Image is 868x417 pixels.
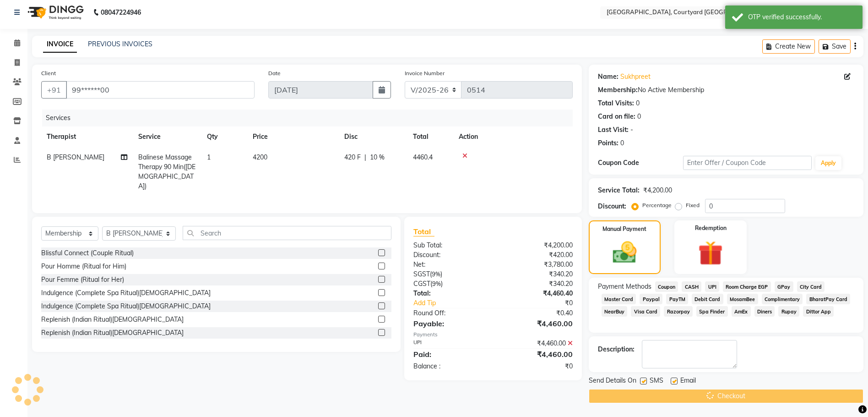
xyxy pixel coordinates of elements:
[493,250,580,260] div: ₹420.00
[493,241,580,250] div: ₹4,200.00
[723,281,771,292] span: Room Charge EGP
[201,126,247,147] th: Qty
[493,339,580,348] div: ₹4,460.00
[41,248,134,258] div: Blissful Connect (Couple Ritual)
[407,260,493,269] div: Net:
[493,308,580,318] div: ₹0.40
[705,281,719,292] span: UPI
[41,328,184,338] div: Replenish (Indian Ritual)[DEMOGRAPHIC_DATA]
[598,72,618,82] div: Name:
[407,298,507,308] a: Add Tip
[364,153,366,162] span: |
[630,125,633,135] div: -
[413,153,433,161] span: 4460.4
[650,376,663,387] span: SMS
[41,69,56,77] label: Client
[602,225,646,233] label: Manual Payment
[41,315,184,324] div: Replenish (Indian Ritual)[DEMOGRAPHIC_DATA]
[598,138,618,148] div: Points:
[664,306,693,317] span: Razorpay
[695,224,727,232] label: Redemption
[247,126,339,147] th: Price
[370,153,385,162] span: 10 %
[775,281,793,292] span: GPay
[493,318,580,329] div: ₹4,460.00
[41,126,133,147] th: Therapist
[598,85,854,95] div: No Active Membership
[690,238,731,269] img: _gift.svg
[407,269,493,279] div: ( )
[413,227,434,236] span: Total
[598,202,626,211] div: Discount:
[432,280,441,287] span: 9%
[598,282,651,291] span: Payment Methods
[620,72,651,82] a: Sukhpreet
[407,289,493,298] div: Total:
[696,306,728,317] span: Spa Finder
[407,362,493,371] div: Balance :
[41,288,211,298] div: Indulgence (Complete Spa Ritual)[DEMOGRAPHIC_DATA]
[493,349,580,360] div: ₹4,460.00
[683,156,811,170] input: Enter Offer / Coupon Code
[620,138,624,148] div: 0
[507,298,579,308] div: ₹0
[47,153,104,161] span: B [PERSON_NAME]
[183,226,391,240] input: Search
[407,318,493,329] div: Payable:
[605,239,644,266] img: _cash.svg
[413,280,430,288] span: CGST
[806,294,850,304] span: BharatPay Card
[493,279,580,289] div: ₹340.20
[637,112,641,121] div: 0
[88,40,152,48] a: PREVIOUS INVOICES
[589,376,636,387] span: Send Details On
[493,269,580,279] div: ₹340.20
[748,12,856,22] div: OTP verified successfully.
[413,270,430,278] span: SGST
[407,339,493,348] div: UPI
[643,186,672,195] div: ₹4,200.00
[407,308,493,318] div: Round Off:
[666,294,688,304] span: PayTM
[815,156,841,170] button: Apply
[42,110,580,126] div: Services
[41,81,67,99] button: +91
[598,99,634,108] div: Total Visits:
[339,126,407,147] th: Disc
[642,201,672,209] label: Percentage
[407,126,453,147] th: Total
[727,294,758,304] span: MosamBee
[598,85,638,95] div: Membership:
[680,376,696,387] span: Email
[432,270,440,278] span: 9%
[682,281,701,292] span: CASH
[66,81,255,99] input: Search by Name/Mobile/Email/Code
[631,306,660,317] span: Visa Card
[686,201,700,209] label: Fixed
[655,281,678,292] span: Coupon
[598,158,684,168] div: Coupon Code
[407,349,493,360] div: Paid:
[762,294,803,304] span: Complimentary
[207,153,211,161] span: 1
[598,345,635,354] div: Description:
[598,112,635,121] div: Card on file:
[407,279,493,289] div: ( )
[640,294,662,304] span: Paypal
[268,69,281,77] label: Date
[407,241,493,250] div: Sub Total:
[778,306,799,317] span: Rupay
[762,39,815,54] button: Create New
[602,294,636,304] span: Master Card
[413,331,572,339] div: Payments
[344,153,361,162] span: 420 F
[732,306,751,317] span: AmEx
[493,289,580,298] div: ₹4,460.40
[43,36,77,53] a: INVOICE
[493,260,580,269] div: ₹3,780.00
[405,69,445,77] label: Invoice Number
[41,275,124,285] div: Pour Femme (Ritual for Her)
[253,153,267,161] span: 4200
[636,99,640,108] div: 0
[598,125,629,135] div: Last Visit:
